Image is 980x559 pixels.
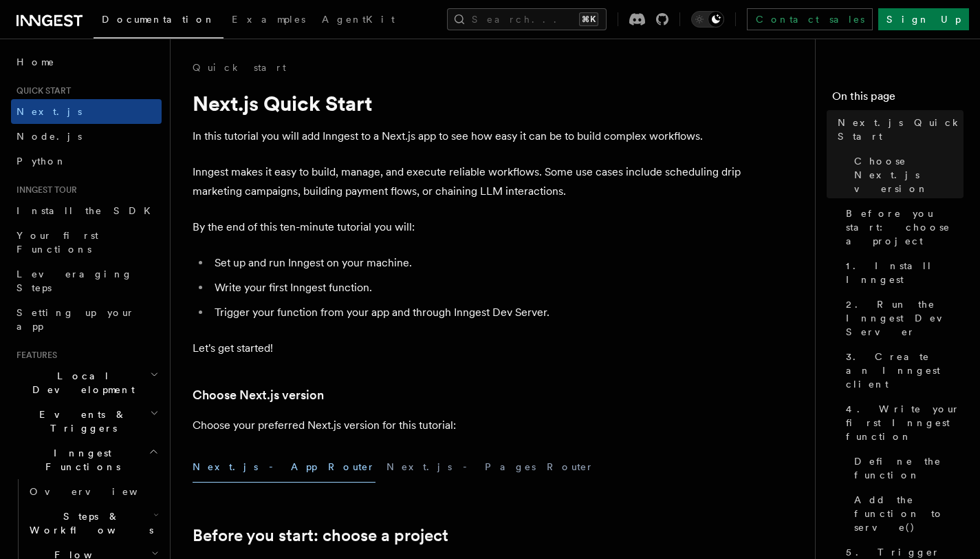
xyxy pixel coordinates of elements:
[193,127,743,146] p: In this tutorial you will add Inngest to a Next.js app to see how easy it can be to build complex...
[210,253,743,273] li: Set up and run Inngest on your machine.
[193,339,743,358] p: Let's get started!
[17,106,82,117] span: Next.js
[846,350,963,391] span: 3. Create an Inngest client
[24,504,162,542] button: Steps & Workflows
[11,198,162,223] a: Install the SDK
[11,99,162,124] a: Next.js
[17,131,82,142] span: Node.js
[747,8,873,30] a: Contact sales
[838,116,963,143] span: Next.js Quick Start
[193,416,743,435] p: Choose your preferred Next.js version for this tutorial:
[846,402,963,443] span: 4. Write your first Inngest function
[840,344,963,397] a: 3. Create an Inngest client
[11,223,162,262] a: Your first Functions
[386,452,594,483] button: Next.js - Pages Router
[17,230,98,255] span: Your first Functions
[30,486,171,497] span: Overview
[314,4,403,37] a: AgentKit
[232,14,305,25] span: Examples
[447,8,607,30] button: Search...⌘K
[854,154,963,196] span: Choose Next.js version
[17,205,159,216] span: Install the SDK
[11,184,77,196] span: Inngest tour
[840,201,963,253] a: Before you start: choose a project
[11,124,162,149] a: Node.js
[832,110,963,149] a: Next.js Quick Start
[11,408,150,435] span: Events & Triggers
[840,253,963,292] a: 1. Install Inngest
[878,8,969,30] a: Sign Up
[11,300,162,339] a: Setting up your app
[17,55,55,69] span: Home
[846,297,963,339] span: 2. Run the Inngest Dev Server
[193,162,743,201] p: Inngest makes it easy to build, manage, and execute reliable workflows. Some use cases include sc...
[11,363,162,402] button: Local Development
[11,50,162,74] a: Home
[94,4,224,39] a: Documentation
[322,14,395,25] span: AgentKit
[210,278,743,297] li: Write your first Inngest function.
[854,454,963,482] span: Define the function
[11,149,162,173] a: Python
[832,88,963,110] h4: On this page
[193,218,743,237] p: By the end of this ten-minute tutorial you will:
[11,369,150,397] span: Local Development
[579,12,598,26] kbd: ⌘K
[24,479,162,504] a: Overview
[193,61,286,74] a: Quick start
[854,493,963,534] span: Add the function to serve()
[11,262,162,300] a: Leveraging Steps
[193,386,324,405] a: Choose Next.js version
[24,509,153,537] span: Steps & Workflows
[11,446,149,474] span: Inngest Functions
[17,307,135,332] span: Setting up your app
[840,397,963,449] a: 4. Write your first Inngest function
[11,85,71,96] span: Quick start
[846,259,963,286] span: 1. Install Inngest
[224,4,314,37] a: Examples
[849,449,963,487] a: Define the function
[17,156,67,167] span: Python
[193,91,743,116] h1: Next.js Quick Start
[691,11,724,28] button: Toggle dark mode
[102,14,215,25] span: Documentation
[11,402,162,441] button: Events & Triggers
[840,292,963,344] a: 2. Run the Inngest Dev Server
[193,452,375,483] button: Next.js - App Router
[17,268,133,293] span: Leveraging Steps
[846,207,963,248] span: Before you start: choose a project
[210,303,743,322] li: Trigger your function from your app and through Inngest Dev Server.
[11,350,57,361] span: Features
[849,149,963,201] a: Choose Next.js version
[11,441,162,479] button: Inngest Functions
[193,526,448,545] a: Before you start: choose a project
[849,487,963,540] a: Add the function to serve()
